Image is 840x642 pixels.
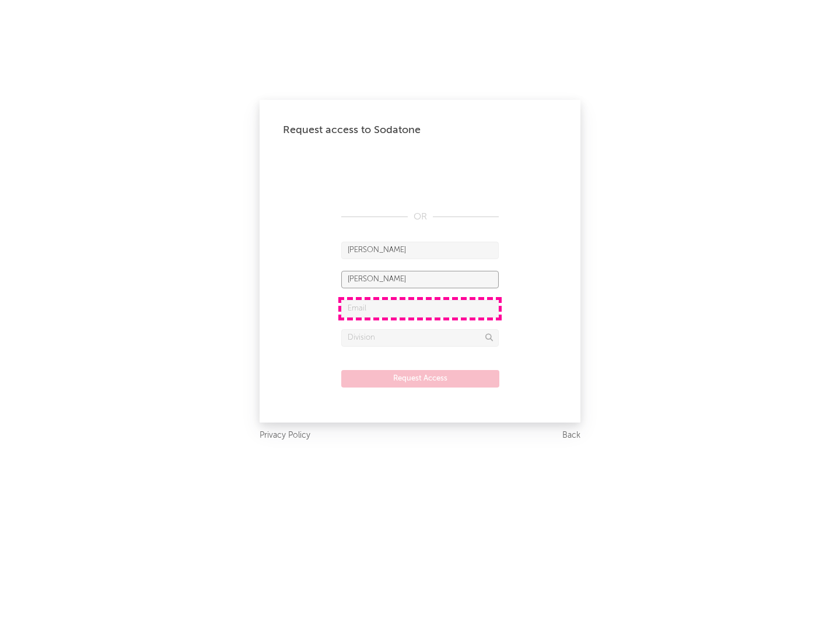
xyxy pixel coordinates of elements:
[283,123,557,137] div: Request access to Sodatone
[341,300,499,317] input: Email
[341,271,499,288] input: Last Name
[260,428,310,443] a: Privacy Policy
[341,210,499,224] div: OR
[341,242,499,259] input: First Name
[341,370,499,388] button: Request Access
[562,428,580,443] a: Back
[341,329,499,347] input: Division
